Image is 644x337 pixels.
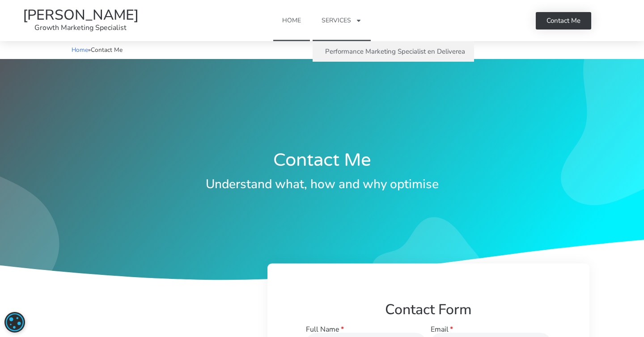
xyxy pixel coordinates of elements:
[91,46,123,54] span: Contact Me
[536,12,591,29] a: Contact Me
[306,325,344,333] label: Full Name
[431,325,453,333] label: Email
[313,41,474,62] a: Performance Marketing Specialist en Deliverea
[58,151,586,169] h1: Contact Me
[491,240,644,337] iframe: Chat Widget
[72,46,88,54] a: Home
[72,46,123,54] span: »
[547,17,580,24] span: Contact Me
[58,178,586,190] h3: Understand what, how and why optimise
[23,5,139,25] a: [PERSON_NAME]
[306,302,551,316] h2: Contact Form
